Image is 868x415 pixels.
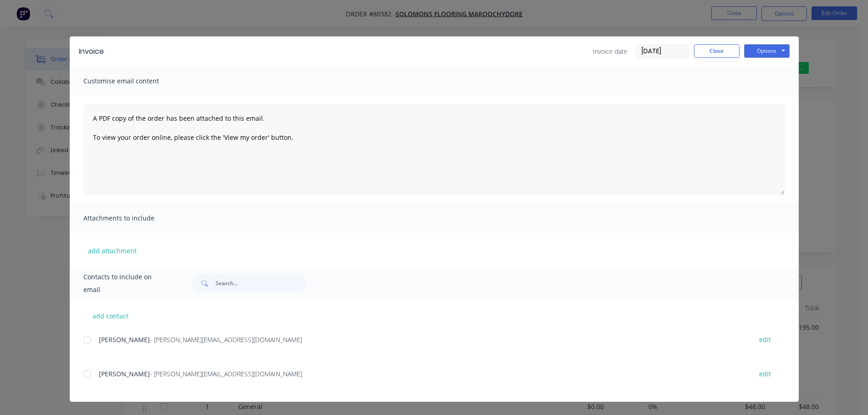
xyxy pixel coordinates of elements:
[150,369,302,378] span: - [PERSON_NAME][EMAIL_ADDRESS][DOMAIN_NAME]
[99,369,150,378] span: [PERSON_NAME]
[83,75,184,87] span: Customise email content
[79,46,104,57] div: Invoice
[694,44,740,58] button: Close
[83,271,169,296] span: Contacts to include on email
[593,46,627,56] span: Invoice date
[754,333,776,346] button: edit
[83,309,138,323] button: add contact
[744,44,790,58] button: Options
[83,244,141,257] button: add attachment
[83,104,785,195] textarea: A PDF copy of the order has been attached to this email. To view your order online, please click ...
[150,335,302,344] span: - [PERSON_NAME][EMAIL_ADDRESS][DOMAIN_NAME]
[83,212,184,225] span: Attachments to include
[216,274,306,292] input: Search...
[754,368,776,380] button: edit
[99,335,150,344] span: [PERSON_NAME]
